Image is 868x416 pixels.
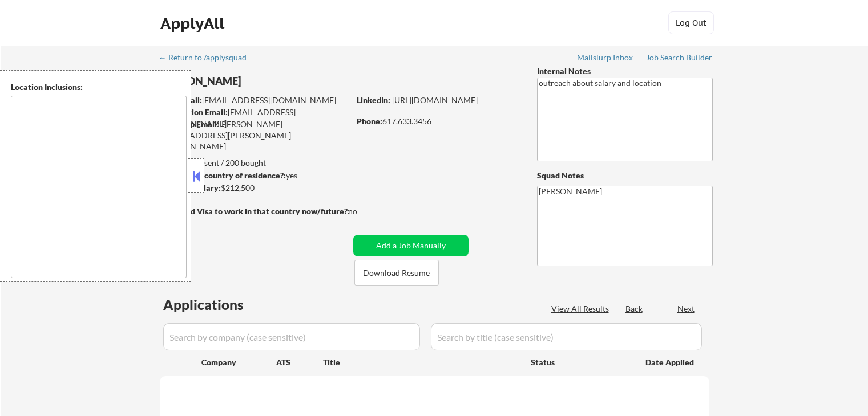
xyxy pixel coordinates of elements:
a: [URL][DOMAIN_NAME] [392,95,478,105]
div: [EMAIL_ADDRESS][DOMAIN_NAME] [160,95,349,106]
div: 150 sent / 200 bought [159,157,349,169]
div: ApplyAll [160,14,228,33]
div: [EMAIL_ADDRESS][DOMAIN_NAME] [160,107,349,129]
div: Next [677,303,696,315]
div: [PERSON_NAME] [160,74,394,88]
button: Add a Job Manually [353,235,469,256]
input: Search by title (case sensitive) [431,323,702,350]
div: Squad Notes [537,170,713,181]
a: Mailslurp Inbox [577,53,634,64]
input: Search by company (case sensitive) [163,323,420,350]
div: Date Applied [645,357,696,368]
div: ← Return to /applysquad [159,54,257,62]
div: no [348,206,381,217]
div: Job Search Builder [646,54,713,62]
div: ATS [276,357,323,368]
div: Status [531,352,629,372]
div: View All Results [551,303,612,315]
strong: LinkedIn: [357,95,390,105]
div: Mailslurp Inbox [577,54,634,62]
div: Location Inclusions: [11,81,187,93]
div: Title [323,357,520,368]
div: Company [201,357,276,368]
div: [PERSON_NAME][EMAIL_ADDRESS][PERSON_NAME][DOMAIN_NAME] [160,119,349,152]
div: 617.633.3456 [357,116,518,127]
a: ← Return to /applysquad [159,53,257,64]
strong: Can work in country of residence?: [159,170,286,180]
div: yes [159,170,346,181]
div: Internal Notes [537,66,713,77]
strong: Phone: [357,116,382,126]
strong: Will need Visa to work in that country now/future?: [160,206,350,216]
div: $212,500 [159,182,349,194]
button: Log Out [668,11,714,34]
button: Download Resume [354,260,439,286]
div: Back [625,303,644,315]
div: Applications [163,298,276,312]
